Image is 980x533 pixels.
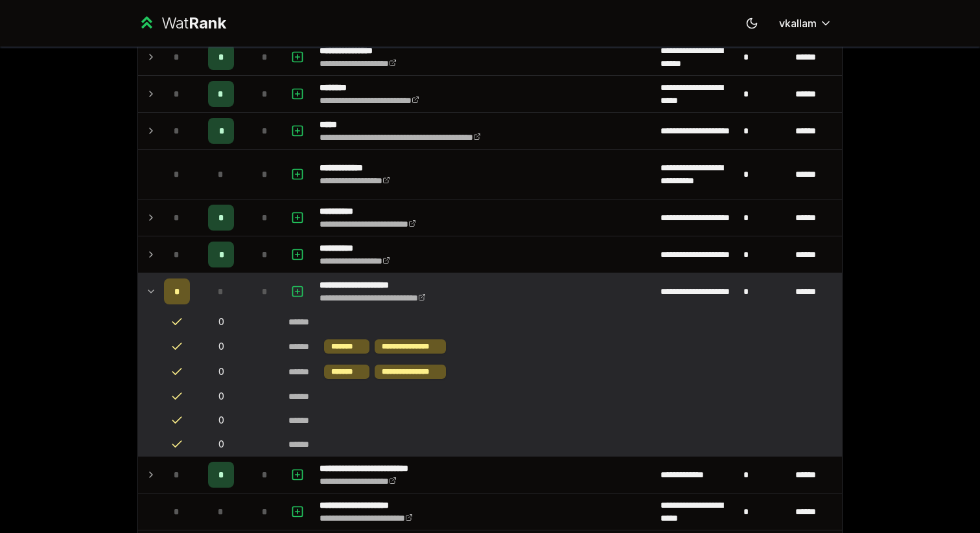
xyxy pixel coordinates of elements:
div: Wat [161,13,226,34]
a: WatRank [137,13,226,34]
td: 0 [195,433,247,456]
td: 0 [195,310,247,334]
button: vkallam [769,12,843,35]
span: vkallam [779,16,817,31]
span: Rank [189,14,226,32]
td: 0 [195,334,247,359]
td: 0 [195,409,247,432]
td: 0 [195,359,247,384]
td: 0 [195,385,247,408]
